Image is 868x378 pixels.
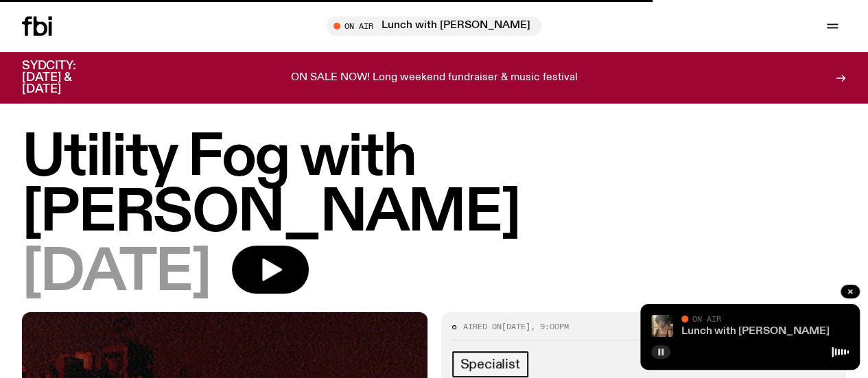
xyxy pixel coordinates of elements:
p: ON SALE NOW! Long weekend fundraiser & music festival [291,72,578,84]
span: Aired on [463,321,502,332]
h3: SYDCITY: [DATE] & [DATE] [22,60,110,95]
button: On AirLunch with [PERSON_NAME] [327,16,541,36]
a: Specialist [452,351,528,377]
span: On Air [692,314,721,323]
a: Lunch with [PERSON_NAME] [681,326,830,337]
span: [DATE] [22,246,210,301]
h1: Utility Fog with [PERSON_NAME] [22,130,846,241]
span: Specialist [460,357,520,372]
span: [DATE] [502,321,530,332]
span: , 9:00pm [530,321,569,332]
